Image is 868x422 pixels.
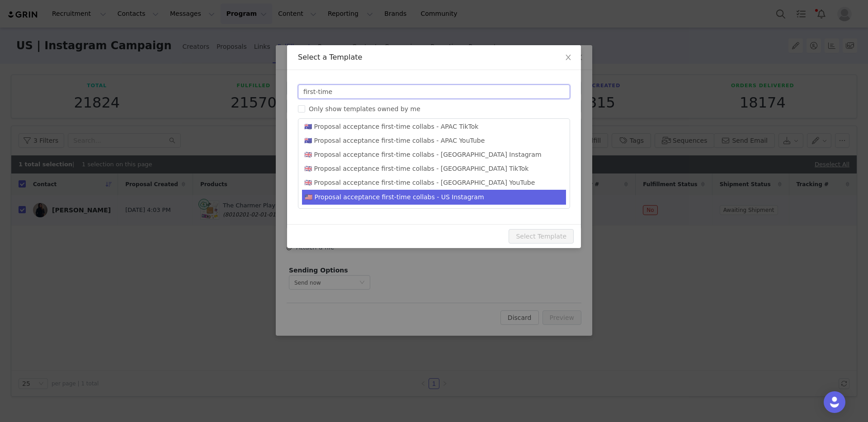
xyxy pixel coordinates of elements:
[298,84,570,99] input: Search templates ...
[302,120,566,134] li: 🇦🇺 Proposal acceptance first-time collabs - APAC TikTok
[305,105,424,113] span: Only show templates owned by me
[509,229,574,244] button: Select Template
[302,176,566,190] li: 🇬🇧 Proposal acceptance first-time collabs - [GEOGRAPHIC_DATA] YouTube
[7,7,286,17] body: Rich Text Area. Press ALT-0 for help.
[302,190,566,205] li: 🇺🇸 Proposal acceptance first-time collabs - US Instagram
[565,54,572,61] i: icon: close
[302,134,566,148] li: 🇦🇺 Proposal acceptance first-time collabs - APAC YouTube
[302,205,566,219] li: 🇺🇸 Proposal acceptance first-time collabs - US TikTok
[824,391,845,413] div: Open Intercom Messenger
[302,148,566,162] li: 🇬🇧 Proposal acceptance first-time collabs - [GEOGRAPHIC_DATA] Instagram
[298,52,570,62] div: Select a Template
[556,45,581,70] button: Close
[302,162,566,176] li: 🇬🇧 Proposal acceptance first-time collabs - [GEOGRAPHIC_DATA] TikTok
